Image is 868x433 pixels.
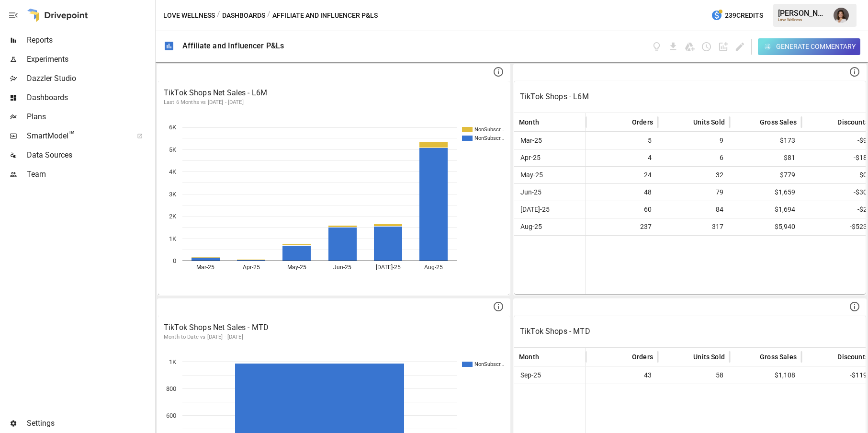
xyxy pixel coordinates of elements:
[632,352,653,362] span: Orders
[734,201,797,218] span: $1,694
[27,130,126,142] span: SmartModel
[591,367,653,384] span: 43
[520,326,860,337] p: TikTok Shops - MTD
[591,184,653,201] span: 48
[520,91,860,103] p: TikTok Shops - L6M
[679,115,692,129] button: Sort
[679,350,692,364] button: Sort
[169,235,177,242] text: 1K
[834,8,849,23] img: Franziska Ibscher
[591,218,653,235] span: 237
[693,352,725,362] span: Units Sold
[591,167,653,183] span: 24
[519,367,542,384] span: Sep-25
[164,87,504,99] p: TikTok Shops Net Sales - L6M
[663,149,725,166] span: 6
[27,149,153,161] span: Data Sources
[243,264,260,271] text: Apr-25
[823,350,836,364] button: Sort
[27,169,153,180] span: Team
[618,350,631,364] button: Sort
[725,10,763,22] span: 239 Credits
[668,41,679,52] button: Download dashboard
[519,184,543,201] span: Jun-25
[474,135,504,141] text: NonSubscr…
[376,264,401,271] text: [DATE]-25
[169,168,177,175] text: 4K
[222,10,265,22] button: Dashboards
[27,111,153,123] span: Plans
[591,149,653,166] span: 4
[540,115,553,129] button: Sort
[27,34,153,46] span: Reports
[196,264,214,271] text: Mar-25
[333,264,351,271] text: Jun-25
[169,358,177,365] text: 1K
[519,132,543,149] span: Mar-25
[158,113,509,295] svg: A chart.
[474,361,504,367] text: NonSubscr…
[27,418,153,429] span: Settings
[169,124,177,131] text: 6K
[663,167,725,183] span: 32
[684,41,695,52] button: Save as Google Doc
[164,333,504,341] p: Month to Date vs [DATE] - [DATE]
[519,352,539,362] span: Month
[760,117,797,127] span: Gross Sales
[776,41,856,53] div: Generate Commentary
[182,41,284,50] div: Affiliate and Influencer P&Ls
[663,201,725,218] span: 84
[823,115,836,129] button: Sort
[745,115,759,129] button: Sort
[591,201,653,218] span: 60
[287,264,306,271] text: May-25
[734,218,797,235] span: $5,940
[164,322,504,333] p: TikTok Shops Net Sales - MTD
[758,38,861,55] button: Generate Commentary
[173,257,176,264] text: 0
[651,41,662,52] button: View documentation
[734,41,745,52] button: Edit dashboard
[474,126,504,133] text: NonSubscr…
[663,132,725,149] span: 9
[519,218,543,235] span: Aug-25
[169,191,177,198] text: 3K
[169,146,177,153] text: 5K
[68,129,75,141] span: ™
[734,132,797,149] span: $173
[618,115,631,129] button: Sort
[693,117,725,127] span: Units Sold
[519,201,551,218] span: [DATE]-25
[163,10,215,22] button: Love Wellness
[540,350,553,364] button: Sort
[734,167,797,183] span: $779
[169,213,177,220] text: 2K
[828,2,855,29] button: Franziska Ibscher
[519,167,544,183] span: May-25
[734,367,797,384] span: $1,108
[707,7,767,24] button: 239Credits
[591,132,653,149] span: 5
[745,350,759,364] button: Sort
[27,73,153,84] span: Dazzler Studio
[424,264,443,271] text: Aug-25
[701,41,712,52] button: Schedule dashboard
[632,117,653,127] span: Orders
[778,18,828,22] div: Love Wellness
[760,352,797,362] span: Gross Sales
[164,99,504,106] p: Last 6 Months vs [DATE] - [DATE]
[663,184,725,201] span: 79
[663,218,725,235] span: 317
[519,149,542,166] span: Apr-25
[267,10,271,22] div: /
[734,149,797,166] span: $81
[166,412,176,419] text: 600
[778,9,828,18] div: [PERSON_NAME]
[734,184,797,201] span: $1,659
[217,10,220,22] div: /
[27,54,153,65] span: Experiments
[718,41,729,52] button: Add widget
[27,92,153,103] span: Dashboards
